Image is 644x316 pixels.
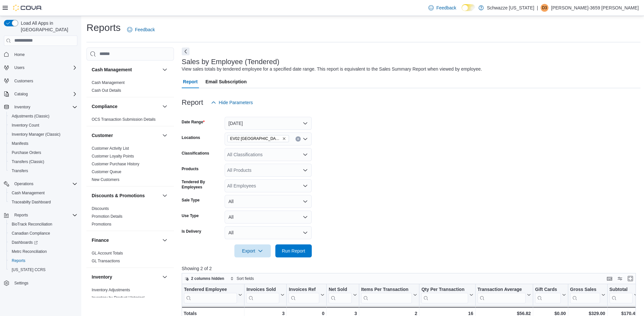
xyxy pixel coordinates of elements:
span: Washington CCRS [9,266,77,274]
button: Catalog [1,89,80,99]
h3: Customer [92,132,113,139]
a: Traceabilty Dashboard [9,198,53,206]
a: Inventory Adjustments [92,288,130,292]
a: Settings [12,279,31,287]
button: Inventory Count [7,121,80,130]
a: Canadian Compliance [9,229,53,237]
label: Sale Type [182,198,200,203]
span: Home [14,52,25,57]
div: Gift Card Sales [535,286,561,303]
span: Traceabilty Dashboard [9,198,77,206]
span: Cash Management [92,80,125,85]
span: Promotions [92,222,112,227]
button: Settings [1,278,80,288]
button: Inventory [1,103,80,112]
span: Catalog [14,91,28,97]
span: Customer Loyalty Points [92,154,134,159]
button: Users [1,63,80,72]
span: Traceabilty Dashboard [12,199,51,205]
span: GL Transactions [92,258,120,264]
span: Inventory [14,104,30,110]
a: Customer Purchase History [92,162,139,166]
span: Canadian Compliance [9,229,77,237]
input: Dark Mode [462,4,475,11]
button: Subtotal [609,286,637,303]
label: Date Range [182,119,205,125]
a: Promotions [92,222,112,227]
span: Run Report [282,248,305,254]
span: Manifests [9,140,77,147]
a: GL Transactions [92,259,120,263]
button: Net Sold [329,286,357,303]
div: Gift Cards [535,286,561,293]
span: Metrc Reconciliation [9,248,77,255]
button: Gross Sales [570,286,605,303]
span: Adjustments (Classic) [12,114,49,119]
button: Compliance [92,103,160,110]
h3: Compliance [92,103,117,110]
a: Metrc Reconciliation [9,248,49,255]
button: Reports [12,211,31,219]
button: Purchase Orders [7,148,80,157]
button: Compliance [161,103,169,110]
button: Adjustments (Classic) [7,112,80,121]
a: Cash Management [9,189,47,197]
a: Customer Activity List [92,146,129,151]
span: Promotion Details [92,214,123,219]
button: Discounts & Promotions [161,192,169,199]
p: | [537,4,538,12]
button: Transfers (Classic) [7,157,80,166]
a: Transfers (Classic) [9,158,47,166]
button: All [225,211,312,224]
button: Customer [92,132,160,139]
button: Inventory [92,274,160,280]
a: New Customers [92,177,119,182]
button: Qty Per Transaction [421,286,473,303]
a: Inventory Count [9,121,42,129]
div: Items Per Transaction [361,286,412,303]
a: Dashboards [9,239,40,246]
button: Sort fields [228,275,256,282]
span: Feedback [436,5,456,11]
span: Report [183,75,198,88]
button: BioTrack Reconciliation [7,220,80,229]
p: Schwazze [US_STATE] [487,4,534,12]
div: Invoices Sold [246,286,279,303]
button: Finance [92,237,160,243]
span: Metrc Reconciliation [12,249,47,254]
button: Operations [12,180,36,188]
button: Home [1,50,80,59]
button: Keyboard shortcuts [606,275,613,282]
span: Manifests [12,141,28,146]
button: Manifests [7,139,80,148]
span: Home [12,50,77,59]
span: [US_STATE] CCRS [12,267,46,272]
a: Adjustments (Classic) [9,112,52,120]
button: Traceabilty Dashboard [7,198,80,207]
span: Load All Apps in [GEOGRAPHIC_DATA] [18,20,77,33]
button: Operations [1,179,80,188]
button: Invoices Sold [246,286,284,303]
a: Discounts [92,206,109,211]
span: Inventory Manager (Classic) [9,131,77,138]
span: Customers [12,77,77,85]
span: Reports [14,213,28,218]
span: BioTrack Reconciliation [12,222,52,227]
div: Subtotal [609,286,632,293]
h1: Reports [86,21,121,34]
button: Inventory [12,103,33,111]
div: Net Sold [329,286,352,303]
button: Customers [1,76,80,86]
button: Cash Management [7,188,80,198]
span: GL Account Totals [92,251,123,256]
a: Inventory Manager (Classic) [9,131,63,138]
label: Locations [182,135,200,140]
span: Feedback [135,26,155,33]
a: GL Account Totals [92,251,123,255]
div: Net Sold [329,286,352,293]
span: Transfers [12,168,28,173]
a: [US_STATE] CCRS [9,266,48,274]
button: 2 columns hidden [182,275,227,282]
button: Reports [1,211,80,220]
